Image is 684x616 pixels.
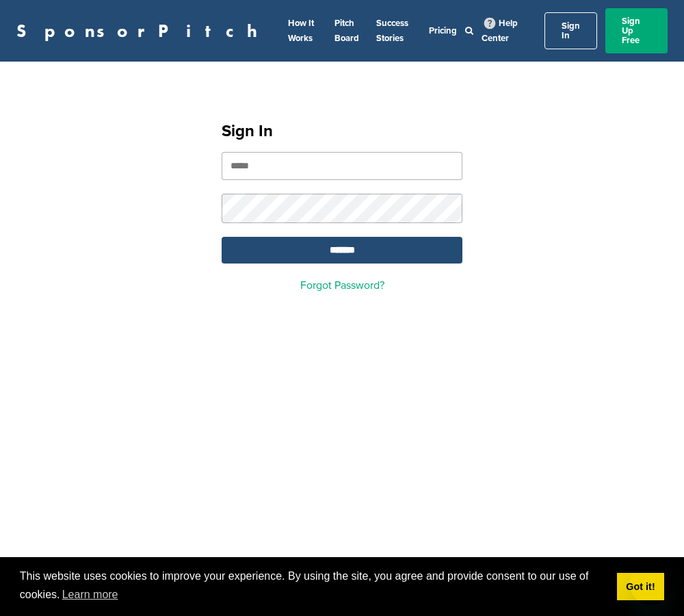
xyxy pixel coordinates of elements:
[605,8,668,53] a: Sign Up Free
[288,18,314,44] a: How It Works
[544,12,597,49] a: Sign In
[334,18,359,44] a: Pitch Board
[629,561,673,605] iframe: Button to launch messaging window
[300,279,384,292] a: Forgot Password?
[16,22,266,40] a: SponsorPitch
[376,18,408,44] a: Success Stories
[482,15,518,47] a: Help Center
[20,568,606,605] span: This website uses cookies to improve your experience. By using the site, you agree and provide co...
[429,25,457,36] a: Pricing
[222,119,462,144] h1: Sign In
[60,585,120,605] a: learn more about cookies
[617,573,664,600] a: dismiss cookie message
